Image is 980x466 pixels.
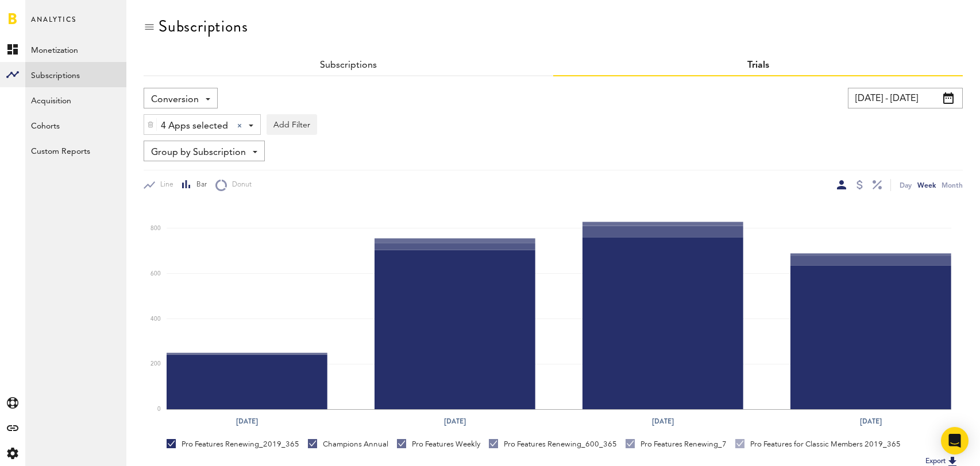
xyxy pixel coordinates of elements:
[161,116,228,136] span: 4 Apps selected
[25,138,126,163] a: Custom Reports
[626,439,727,449] div: Pro Features Renewing_7
[191,180,207,190] span: Bar
[25,112,126,138] a: Cohorts
[397,439,480,449] div: Pro Features Weekly
[942,179,963,191] div: Month
[144,115,157,134] div: Delete
[151,90,199,110] span: Conversion
[444,416,466,426] text: [DATE]
[25,87,126,112] a: Acquisition
[652,416,674,426] text: [DATE]
[308,439,388,449] div: Champions Annual
[236,416,258,426] text: [DATE]
[147,121,154,129] img: trash_awesome_blue.svg
[151,143,246,162] span: Group by Subscription
[151,362,161,367] text: 200
[941,427,969,455] div: Open Intercom Messenger
[151,271,161,277] text: 600
[489,439,617,449] div: Pro Features Renewing_600_365
[917,179,936,191] div: Week
[25,37,126,62] a: Monetization
[31,13,76,37] span: Analytics
[151,226,161,231] text: 800
[167,439,299,449] div: Pro Features Renewing_2019_365
[159,17,248,36] div: Subscriptions
[747,61,769,70] a: Trials
[25,62,126,87] a: Subscriptions
[320,61,377,70] a: Subscriptions
[237,123,242,128] div: Clear
[155,180,173,190] span: Line
[900,179,912,191] div: Day
[267,114,317,135] button: Add Filter
[735,439,901,449] div: Pro Features for Classic Members 2019_365
[151,316,161,322] text: 400
[227,180,252,190] span: Donut
[157,406,161,412] text: 0
[860,416,882,426] text: [DATE]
